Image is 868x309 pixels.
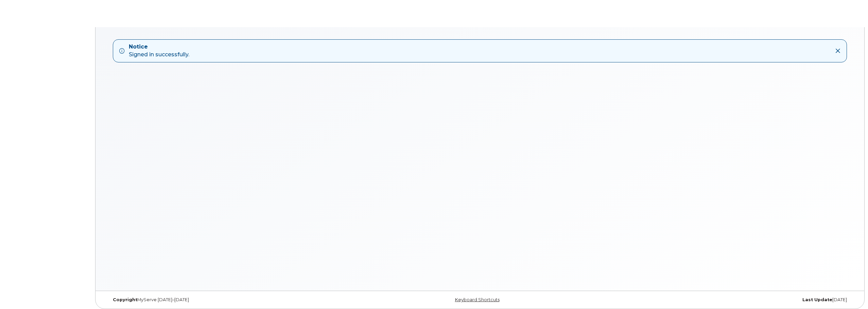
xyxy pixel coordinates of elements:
strong: Last Update [802,297,832,302]
div: Signed in successfully. [129,43,189,59]
strong: Copyright [113,297,137,302]
a: Keyboard Shortcuts [455,297,500,302]
strong: Notice [129,43,189,51]
div: [DATE] [604,297,852,303]
div: MyServe [DATE]–[DATE] [108,297,356,303]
